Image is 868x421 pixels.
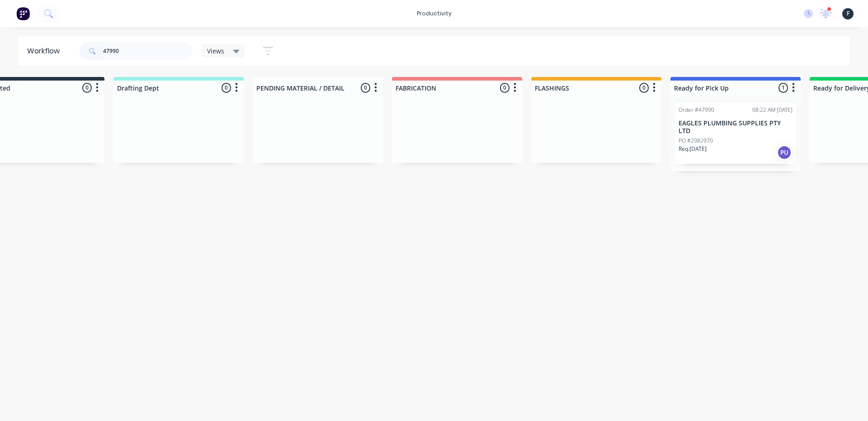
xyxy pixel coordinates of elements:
div: Order #47990 [679,106,714,114]
span: F [847,10,849,18]
div: Workflow [27,46,64,57]
div: PU [777,145,792,160]
div: Order #4799008:22 AM [DATE]EAGLES PLUMBING SUPPLIES PTY LTDPO #2982970Req.[DATE]PU [675,102,796,164]
img: Factory [16,7,30,20]
p: Req. [DATE] [679,145,707,153]
div: productivity [412,7,456,20]
span: Views [207,46,224,56]
input: Search for orders... [103,42,193,60]
div: 08:22 AM [DATE] [752,106,793,114]
p: EAGLES PLUMBING SUPPLIES PTY LTD [679,120,793,135]
p: PO #2982970 [679,137,713,145]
